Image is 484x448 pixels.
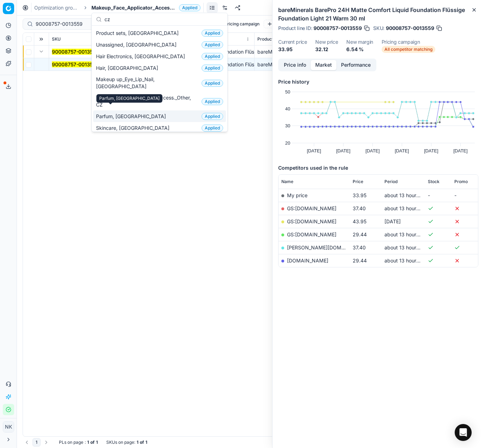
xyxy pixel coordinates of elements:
h5: Competitors used in the rule [278,164,478,171]
span: SKU : [373,26,384,31]
button: 90008757-0013559 [52,61,99,68]
input: Search by SKU or title [36,20,113,28]
strong: of [90,440,95,445]
strong: of [140,440,144,445]
span: Makeup up_Eye_Lip_Nail, [GEOGRAPHIC_DATA] [96,76,199,90]
span: Hair, [GEOGRAPHIC_DATA] [96,65,161,72]
text: [DATE] [395,148,409,153]
td: - [452,189,478,202]
span: All competitor matching [382,46,435,53]
button: 90008757-0013559 [52,48,99,55]
span: Applied [202,98,223,105]
span: Makeup_Face_Applicator_Access._Other, CZ [96,94,199,108]
text: 40 [285,106,290,111]
a: [DOMAIN_NAME] [287,258,328,264]
div: : [59,440,98,445]
span: 43.95 [353,218,366,224]
span: about 13 hours ago [384,231,429,237]
mark: 90008757-0013559 [52,61,99,67]
button: Performance [336,60,375,70]
span: 90008757-0013559 [386,25,434,32]
span: Applied [179,4,201,11]
text: [DATE] [336,148,350,153]
span: about 13 hours ago [384,244,429,250]
span: [DATE] [384,218,401,224]
button: Pricing campaign [222,20,262,28]
button: Add filter [264,20,297,28]
strong: 1 [137,440,138,445]
span: Applied [202,113,223,120]
span: Period [384,179,398,184]
span: Skincare, [GEOGRAPHIC_DATA] [96,125,172,132]
span: Parfum, [GEOGRAPHIC_DATA] [96,113,169,120]
text: 50 [285,89,290,95]
nav: pagination [23,438,50,447]
dd: 32.12 [315,46,338,53]
span: Applied [202,53,223,60]
strong: 1 [145,440,147,445]
span: Product sets, [GEOGRAPHIC_DATA] [96,30,181,37]
a: Optimization groups [34,4,79,11]
span: about 13 hours ago [384,192,429,198]
h5: Price history [278,78,478,85]
span: Name [281,179,293,184]
button: Market [311,60,336,70]
div: bareMinerals BarePro 24H Matte Comfort Liquid Foundation Flüssige Foundation Light 21 Warm 30 ml [257,48,304,55]
button: Price info [279,60,311,70]
button: NK [3,421,14,432]
span: Promo [454,179,468,184]
dd: 6.54 % [346,46,373,53]
span: 29.44 [353,258,367,264]
div: Parfum, [GEOGRAPHIC_DATA] [96,94,162,103]
div: Open Intercom Messenger [455,424,472,441]
span: 29.44 [353,231,367,237]
span: SKU [52,36,61,42]
span: NK [3,422,14,432]
span: Makeup_Face_Applicator_Access._Other, BE [91,4,176,11]
strong: 1 [87,440,89,445]
span: Applied [202,30,223,37]
dt: New price [315,40,338,44]
input: Search groups... [104,12,223,26]
span: Applied [202,80,223,87]
dd: 33.95 [278,46,307,53]
button: Go to previous page [23,438,31,447]
a: GS:[DOMAIN_NAME] [287,205,336,211]
span: Price [353,179,363,184]
span: 37.40 [353,244,366,250]
nav: breadcrumb [34,4,201,11]
text: 30 [285,123,290,128]
span: Product line ID : [278,26,312,31]
button: Go to next page [42,438,50,447]
span: 33.95 [353,192,366,198]
text: [DATE] [424,148,438,153]
span: My price [287,192,307,198]
span: about 13 hours ago [384,205,429,211]
dt: New margin [346,40,373,44]
h2: bareMinerals BarePro 24H Matte Comfort Liquid Foundation Flüssige Foundation Light 21 Warm 30 ml [278,6,478,23]
span: Unassigned, [GEOGRAPHIC_DATA] [96,41,179,48]
button: Expand all [37,35,46,43]
span: 37.40 [353,205,366,211]
span: 90008757-0013559 [313,25,362,32]
span: Hair Electronics, [GEOGRAPHIC_DATA] [96,53,188,60]
span: Makeup_Face_Applicator_Access._Other, BEApplied [91,4,201,11]
span: SKUs on page : [106,440,135,445]
span: Product line name [257,36,294,42]
td: - [425,189,452,202]
span: Applied [202,41,223,48]
div: Suggestions [92,26,227,132]
dt: Current price [278,40,307,44]
strong: 1 [96,440,98,445]
a: [PERSON_NAME][DOMAIN_NAME] [287,244,369,250]
a: GS:[DOMAIN_NAME] [287,218,336,224]
text: [DATE] [453,148,467,153]
dt: Pricing campaign [382,40,435,44]
text: [DATE] [307,148,321,153]
a: GS:[DOMAIN_NAME] [287,231,336,237]
span: Stock [428,179,440,184]
button: 1 [32,438,41,447]
mark: 90008757-0013559 [52,49,99,55]
span: Applied [202,125,223,132]
div: bareMinerals BarePro 24H Matte Comfort Liquid Foundation Flüssige Foundation Light 21 Warm 30 ml [257,61,304,68]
